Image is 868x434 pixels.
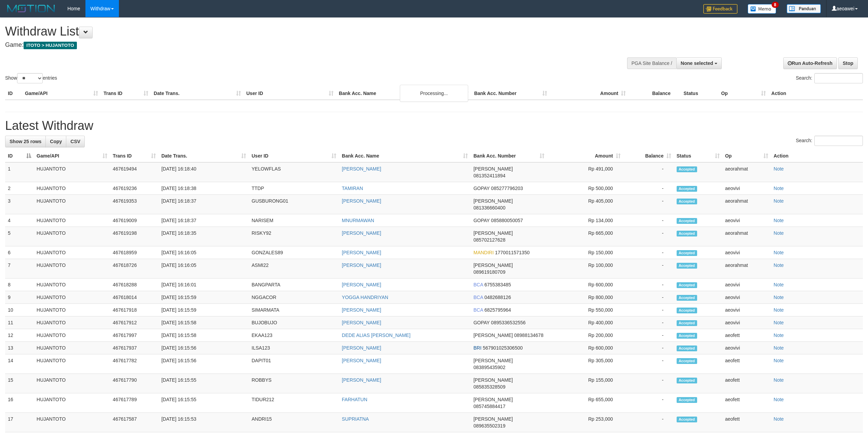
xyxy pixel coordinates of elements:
a: MNURMAWAN [342,218,374,223]
td: - [623,291,674,304]
span: Copy 083895435902 to clipboard [473,365,505,370]
td: Rp 600,000 [547,279,623,291]
th: Balance [628,87,681,100]
th: Amount: activate to sort column ascending [547,150,623,162]
td: [DATE] 16:15:58 [159,316,249,329]
td: HUJANTOTO [34,354,110,374]
td: TIDUR212 [249,393,339,413]
span: Accepted [677,358,697,364]
td: - [623,195,674,214]
span: Accepted [677,345,697,351]
span: Accepted [677,308,697,313]
td: aeofett [722,354,771,374]
td: YELOWFLAS [249,162,339,182]
td: BUJOBUJO [249,316,339,329]
td: aeorahmat [722,195,771,214]
span: Copy 085880050057 to clipboard [491,218,523,223]
a: [PERSON_NAME] [342,307,381,313]
a: [PERSON_NAME] [342,250,381,255]
td: aeorahmat [722,162,771,182]
td: 467618014 [110,291,159,304]
a: Note [774,320,784,325]
td: Rp 134,000 [547,214,623,227]
a: SUPRIATNA [342,416,369,422]
a: [PERSON_NAME] [342,198,381,204]
span: BCA [473,295,483,300]
td: - [623,214,674,227]
a: Note [774,218,784,223]
th: User ID: activate to sort column ascending [249,150,339,162]
td: HUJANTOTO [34,374,110,393]
a: Note [774,307,784,313]
td: 4 [5,214,34,227]
td: 3 [5,195,34,214]
td: TTDP [249,182,339,195]
td: HUJANTOTO [34,393,110,413]
span: [PERSON_NAME] [473,358,513,363]
td: HUJANTOTO [34,304,110,316]
span: Copy 08988134678 to clipboard [514,333,544,338]
td: - [623,227,674,246]
a: Show 25 rows [5,136,46,147]
td: Rp 305,000 [547,354,623,374]
th: Game/API: activate to sort column ascending [34,150,110,162]
td: 467619236 [110,182,159,195]
td: - [623,246,674,259]
td: aeovivi [722,291,771,304]
td: aeovivi [722,182,771,195]
span: Show 25 rows [10,139,41,144]
td: [DATE] 16:15:58 [159,329,249,342]
td: 10 [5,304,34,316]
a: Stop [838,57,858,69]
td: [DATE] 16:18:40 [159,162,249,182]
span: BRI [473,345,481,351]
a: Note [774,416,784,422]
span: GOPAY [473,186,489,191]
td: 467617997 [110,329,159,342]
td: ANDRI15 [249,413,339,432]
span: Copy 0482688126 to clipboard [484,295,511,300]
td: Rp 100,000 [547,259,623,279]
span: Copy 089619180709 to clipboard [473,269,505,275]
span: Copy 085277796203 to clipboard [491,186,523,191]
td: - [623,259,674,279]
td: Rp 600,000 [547,342,623,354]
td: 11 [5,316,34,329]
td: HUJANTOTO [34,162,110,182]
td: RISKY92 [249,227,339,246]
td: 467619494 [110,162,159,182]
a: TAMIRAN [342,186,363,191]
span: Accepted [677,231,697,236]
td: HUJANTOTO [34,182,110,195]
a: Note [774,377,784,383]
td: aeovivi [722,342,771,354]
td: [DATE] 16:15:56 [159,342,249,354]
span: [PERSON_NAME] [473,198,513,204]
td: [DATE] 16:15:59 [159,291,249,304]
span: None selected [681,60,713,66]
td: HUJANTOTO [34,291,110,304]
td: - [623,354,674,374]
th: Date Trans. [151,87,244,100]
td: 467617789 [110,393,159,413]
a: Note [774,358,784,363]
td: aeovivi [722,316,771,329]
td: HUJANTOTO [34,246,110,259]
td: [DATE] 16:15:55 [159,393,249,413]
td: 467617782 [110,354,159,374]
td: 467617912 [110,316,159,329]
span: [PERSON_NAME] [473,333,513,338]
td: NARISEM [249,214,339,227]
td: Rp 550,000 [547,304,623,316]
a: [PERSON_NAME] [342,166,381,172]
span: Accepted [677,199,697,204]
td: Rp 800,000 [547,291,623,304]
a: Note [774,295,784,300]
span: Accepted [677,282,697,288]
td: BANGPARTA [249,279,339,291]
td: 467618726 [110,259,159,279]
td: Rp 155,000 [547,374,623,393]
th: Bank Acc. Name [336,87,472,100]
td: HUJANTOTO [34,413,110,432]
td: HUJANTOTO [34,329,110,342]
